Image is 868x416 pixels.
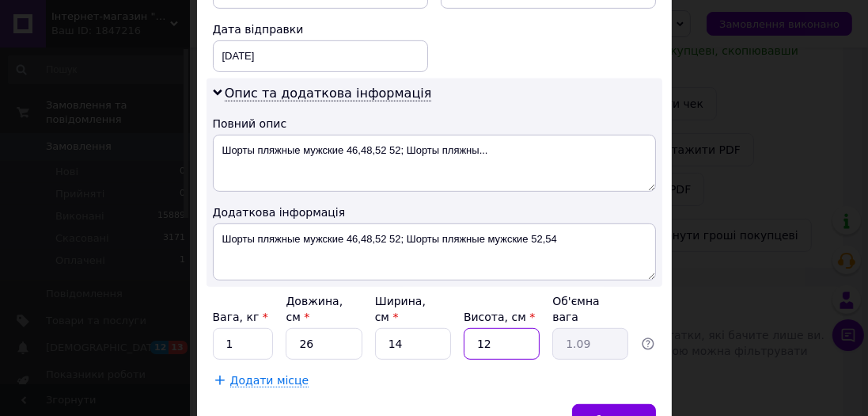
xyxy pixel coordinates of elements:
label: Вага, кг [213,311,268,323]
div: Дата відправки [213,21,428,37]
textarea: Шорты пляжные мужские 46,48,52 52; Шорты пляжны... [213,135,656,192]
span: Опис та додаткова інформація [225,86,432,101]
div: Повний опис [213,116,656,132]
div: Об'ємна вага [552,293,628,325]
span: Додати місце [230,374,309,387]
label: Довжина, см [286,295,343,323]
label: Ширина, см [375,295,426,323]
label: Висота, см [464,311,535,323]
textarea: Шорты пляжные мужские 46,48,52 52; Шорты пляжные мужские 52,54 [213,223,656,281]
div: Додаткова інформація [213,204,656,220]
